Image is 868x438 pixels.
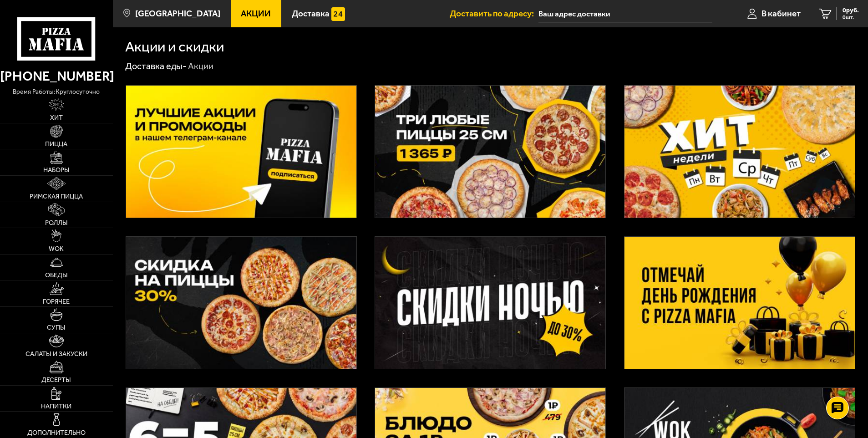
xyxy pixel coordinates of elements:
[188,61,213,72] div: Акции
[41,377,71,383] span: Десерты
[125,61,187,71] a: Доставка еды-
[49,246,64,252] span: WOK
[843,15,859,20] span: 0 шт.
[331,7,345,21] img: 15daf4d41897b9f0e9f617042186c801.svg
[843,7,859,14] span: 0 руб.
[43,299,70,305] span: Горячее
[450,9,538,18] span: Доставить по адресу:
[538,5,712,22] input: Ваш адрес доставки
[25,351,87,357] span: Салаты и закуски
[761,9,801,18] span: В кабинет
[135,9,220,18] span: [GEOGRAPHIC_DATA]
[292,9,330,18] span: Доставка
[47,325,66,331] span: Супы
[27,430,86,436] span: Дополнительно
[241,9,271,18] span: Акции
[43,167,70,173] span: Наборы
[41,403,71,410] span: Напитки
[45,220,68,226] span: Роллы
[45,141,67,148] span: Пицца
[30,194,83,200] span: Римская пицца
[50,115,63,121] span: Хит
[45,272,68,279] span: Обеды
[125,40,224,54] h1: Акции и скидки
